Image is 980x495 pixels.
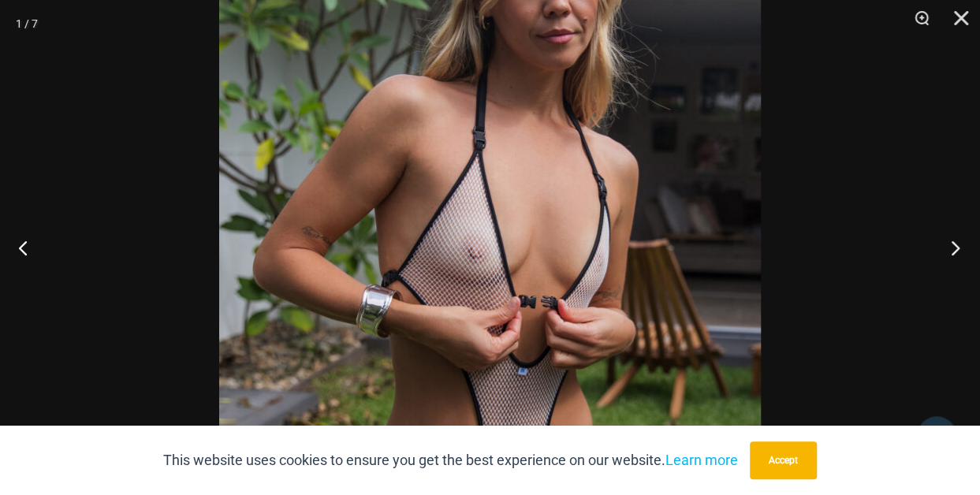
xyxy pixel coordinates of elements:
p: This website uses cookies to ensure you get the best experience on our website. [163,448,738,472]
button: Accept [750,441,817,479]
div: 1 / 7 [16,12,38,35]
button: Next [921,208,980,287]
a: Learn more [665,452,738,468]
